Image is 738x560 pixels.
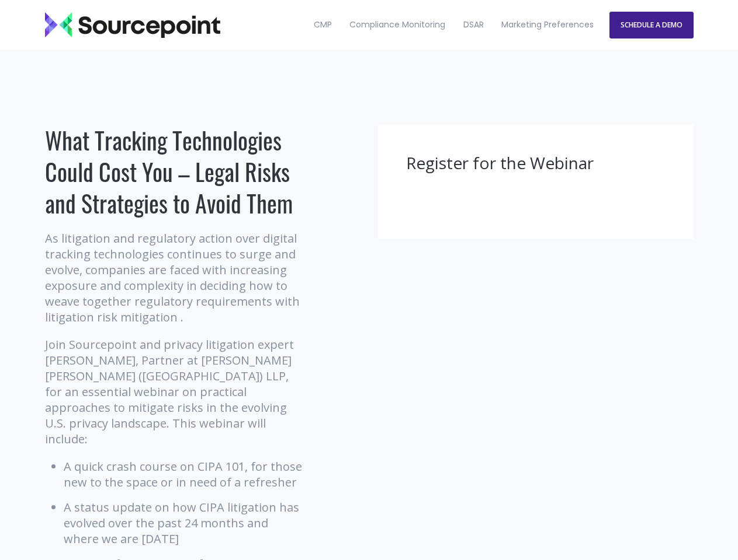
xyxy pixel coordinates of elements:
[45,124,305,219] h1: What Tracking Technologies Could Cost You – Legal Risks and Strategies to Avoid Them
[45,230,305,325] p: As litigation and regulatory action over digital tracking technologies continues to surge and evo...
[64,499,305,547] li: A status update on how CIPA litigation has evolved over the past 24 months and where we are [DATE]
[45,337,305,447] p: Join Sourcepoint and privacy litigation expert [PERSON_NAME], Partner at [PERSON_NAME] [PERSON_NA...
[609,12,694,38] a: SCHEDULE A DEMO
[64,459,305,490] li: A quick crash course on CIPA 101, for those new to the space or in need of a refresher
[406,152,666,174] h3: Register for the Webinar
[45,12,220,38] img: Sourcepoint_logo_black_transparent (2)-2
